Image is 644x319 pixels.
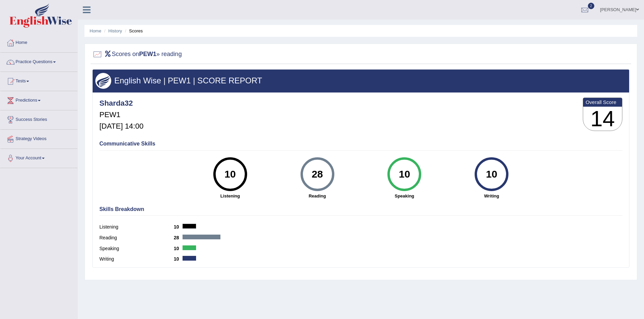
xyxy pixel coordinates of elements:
div: 10 [479,160,504,188]
strong: Speaking [364,193,445,199]
a: Home [0,33,77,50]
b: 10 [174,224,183,230]
a: Success Stories [0,110,77,127]
h2: Scores on » reading [92,49,182,59]
h4: Skills Breakdown [99,206,622,212]
li: Scores [123,28,143,34]
h5: PEW1 [99,111,143,119]
strong: Reading [277,193,358,199]
b: 10 [174,256,183,262]
b: PEW1 [139,51,157,57]
a: Tests [0,72,77,89]
a: Strategy Videos [0,130,77,147]
strong: Writing [451,193,532,199]
a: Your Account [0,149,77,166]
strong: Listening [190,193,270,199]
a: History [109,28,122,33]
a: Predictions [0,91,77,108]
div: 10 [392,160,417,188]
a: Home [90,28,101,33]
b: 10 [174,246,183,251]
b: Overall Score [586,99,620,105]
label: Writing [99,256,174,263]
span: 2 [588,3,595,9]
h3: 14 [583,107,622,131]
h3: English Wise | PEW1 | SCORE REPORT [95,76,626,85]
a: Practice Questions [0,53,77,70]
div: 28 [305,160,330,188]
b: 28 [174,235,183,240]
label: Reading [99,234,174,241]
label: Speaking [99,245,174,252]
h5: [DATE] 14:00 [99,122,143,130]
img: wings.png [95,73,111,89]
h4: Sharda32 [99,99,143,107]
label: Listening [99,223,174,231]
div: 10 [218,160,242,188]
h4: Communicative Skills [99,141,622,147]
